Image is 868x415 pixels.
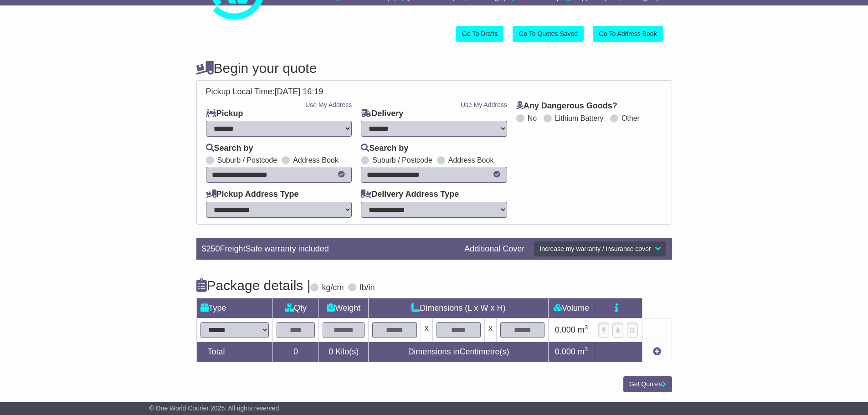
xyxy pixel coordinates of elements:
td: Qty [272,298,319,318]
label: Address Book [448,156,494,164]
div: $ FreightSafe warranty included [197,244,460,254]
sup: 3 [585,324,588,331]
label: Suburb / Postcode [372,156,432,164]
span: 0.000 [555,347,575,356]
td: Dimensions in Centimetre(s) [369,342,549,362]
label: Pickup Address Type [206,190,299,200]
label: Search by [206,143,253,154]
h4: Begin your quote [196,61,672,76]
td: Volume [549,298,594,318]
span: 250 [206,244,220,253]
span: [DATE] 16:19 [275,87,324,96]
span: 0.000 [555,325,575,334]
a: Go To Quotes Saved [513,26,584,42]
td: Weight [319,298,369,318]
td: x [421,318,432,342]
td: Type [196,298,272,318]
div: Additional Cover [460,244,529,254]
a: Use My Address [305,101,352,108]
label: Pickup [206,109,243,119]
h4: Package details | [196,278,311,293]
a: Use My Address [461,101,507,108]
label: Any Dangerous Goods? [516,101,617,111]
span: m [578,347,588,356]
div: Pickup Local Time: [201,87,667,97]
td: Total [196,342,272,362]
label: Delivery Address Type [361,190,459,200]
label: Suburb / Postcode [217,156,277,164]
label: Lithium Battery [555,114,604,123]
label: Delivery [361,109,403,119]
td: x [485,318,497,342]
label: No [528,114,537,123]
span: 0 [329,347,333,356]
label: lb/in [360,283,375,293]
span: Increase my warranty / insurance cover [539,245,651,252]
td: 0 [272,342,319,362]
label: kg/cm [322,283,344,293]
label: Other [621,114,640,123]
a: Go To Drafts [456,26,503,42]
span: m [578,325,588,334]
td: Dimensions (L x W x H) [369,298,549,318]
a: Go To Address Book [593,26,663,42]
sup: 3 [585,346,588,353]
label: Search by [361,143,408,154]
td: Kilo(s) [319,342,369,362]
label: Address Book [293,156,339,164]
button: Increase my warranty / insurance cover [534,241,666,257]
button: Get Quotes [623,376,672,392]
span: © One World Courier 2025. All rights reserved. [149,405,281,412]
a: Add new item [653,347,661,356]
